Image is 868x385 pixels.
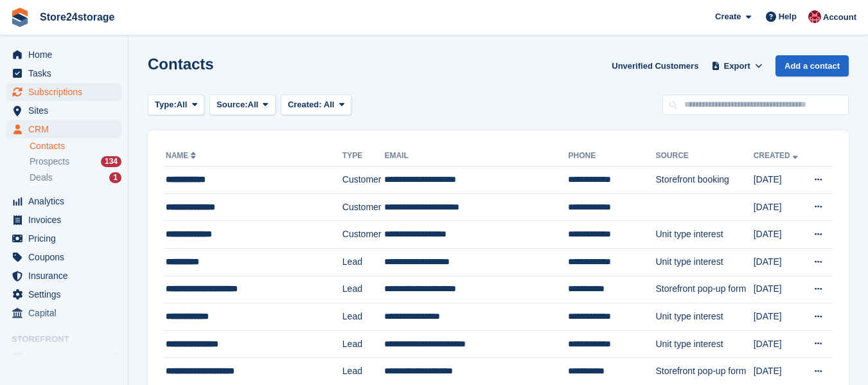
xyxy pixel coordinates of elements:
a: menu [6,120,121,138]
th: Type [342,146,385,166]
a: menu [6,267,121,285]
span: CRM [28,120,105,138]
a: menu [6,304,121,322]
a: menu [6,349,121,367]
span: Help [779,10,797,23]
td: [DATE] [754,193,804,221]
span: Create [715,10,741,23]
td: Lead [342,330,385,358]
div: 1 [109,172,121,183]
a: menu [6,64,121,82]
span: Tasks [28,64,105,82]
a: Deals 1 [30,171,121,184]
span: Account [823,11,856,24]
td: Lead [342,276,385,303]
a: Store24storage [35,6,120,28]
th: Email [384,146,568,166]
td: [DATE] [754,248,804,276]
h1: Contacts [148,55,214,73]
td: [DATE] [754,303,804,331]
td: [DATE] [754,330,804,358]
td: [DATE] [754,166,804,194]
td: Storefront pop-up form [655,276,753,303]
td: [DATE] [754,221,804,249]
span: All [177,98,188,111]
span: Settings [28,285,105,303]
span: Export [724,60,750,73]
td: [DATE] [754,276,804,303]
span: Online Store [28,349,105,367]
td: Customer [342,166,385,194]
button: Export [709,55,765,76]
a: menu [6,285,121,303]
a: menu [6,83,121,101]
a: Contacts [30,140,121,152]
td: Lead [342,303,385,331]
span: Home [28,46,105,64]
span: Pricing [28,229,105,247]
span: Storefront [12,333,128,346]
a: Prospects 134 [30,155,121,168]
span: Sites [28,102,105,120]
td: Customer [342,221,385,249]
span: All [248,98,259,111]
a: Preview store [106,350,121,366]
button: Type: All [148,94,204,116]
span: Type: [155,98,177,111]
td: Unit type interest [655,248,753,276]
a: Name [166,151,199,160]
span: All [324,100,335,109]
a: menu [6,248,121,266]
button: Source: All [209,94,276,116]
a: menu [6,102,121,120]
span: Deals [30,172,53,184]
span: Analytics [28,192,105,210]
td: Customer [342,193,385,221]
img: Mandy Huges [808,10,821,23]
span: Created: [288,100,322,109]
td: Storefront booking [655,166,753,194]
a: Unverified Customers [607,55,704,76]
td: Unit type interest [655,221,753,249]
td: Lead [342,248,385,276]
th: Source [655,146,753,166]
td: Unit type interest [655,303,753,331]
span: Prospects [30,156,69,168]
a: menu [6,192,121,210]
div: 134 [101,156,121,167]
a: Created [754,151,801,160]
button: Created: All [281,94,351,116]
span: Capital [28,304,105,322]
img: stora-icon-8386f47178a22dfd0bd8f6a31ec36ba5ce8667c1dd55bd0f319d3a0aa187defe.svg [10,8,30,27]
span: Subscriptions [28,83,105,101]
a: menu [6,229,121,247]
span: Invoices [28,211,105,229]
th: Phone [568,146,655,166]
span: Source: [217,98,247,111]
a: Add a contact [775,55,849,76]
a: menu [6,211,121,229]
td: Unit type interest [655,330,753,358]
a: menu [6,46,121,64]
span: Insurance [28,267,105,285]
span: Coupons [28,248,105,266]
